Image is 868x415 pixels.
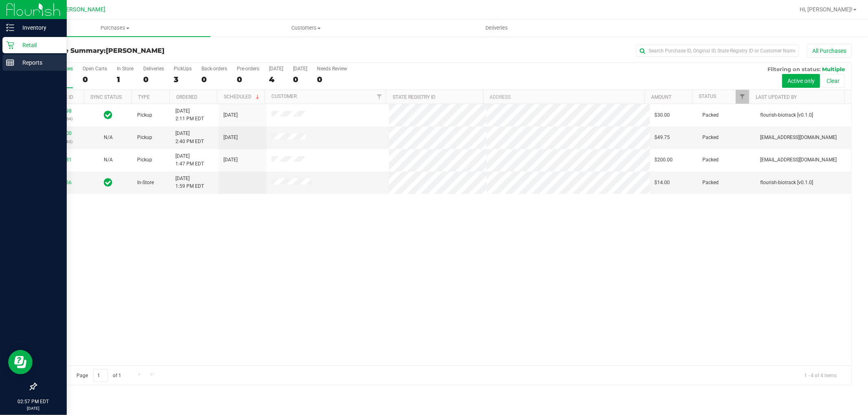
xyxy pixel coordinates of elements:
[174,66,192,72] div: PickUps
[317,66,347,72] div: Needs Review
[223,156,238,164] span: [DATE]
[83,66,107,72] div: Open Carts
[6,24,14,32] inline-svg: Inventory
[651,94,671,100] a: Amount
[756,94,797,100] a: Last Updated By
[49,130,72,136] a: 11994500
[636,45,799,57] input: Search Purchase ID, Original ID, State Registry ID or Customer Name...
[90,94,122,100] a: Sync Status
[224,94,261,100] a: Scheduled
[104,156,113,164] button: N/A
[137,134,152,141] span: Pickup
[175,152,204,168] span: [DATE] 1:47 PM EDT
[483,90,645,104] th: Address
[822,66,845,72] span: Multiple
[4,405,63,411] p: [DATE]
[760,156,837,164] span: [EMAIL_ADDRESS][DOMAIN_NAME]
[736,90,749,104] a: Filter
[6,59,14,67] inline-svg: Reports
[174,75,192,84] div: 3
[393,94,435,100] a: State Registry ID
[49,180,72,185] a: 11994366
[210,20,401,37] a: Customers
[175,107,204,123] span: [DATE] 2:11 PM EDT
[137,179,154,187] span: In-Store
[655,134,670,141] span: $49.75
[176,94,197,100] a: Ordered
[271,93,297,99] a: Customer
[117,66,133,72] div: In Store
[201,66,227,72] div: Back-orders
[317,75,347,84] div: 0
[14,40,63,50] p: Retail
[6,41,14,49] inline-svg: Retail
[117,75,133,84] div: 1
[223,134,238,141] span: [DATE]
[143,66,164,72] div: Deliveries
[104,135,113,140] span: Not Applicable
[93,369,108,382] input: 1
[104,109,112,121] span: In Sync
[20,24,210,32] span: Purchases
[293,66,307,72] div: [DATE]
[767,66,820,72] span: Filtering on status:
[143,75,164,84] div: 0
[104,177,112,188] span: In Sync
[699,93,716,99] a: Status
[106,47,164,54] span: [PERSON_NAME]
[655,156,673,164] span: $200.00
[655,111,670,119] span: $30.00
[175,175,204,190] span: [DATE] 1:59 PM EDT
[83,75,107,84] div: 0
[49,157,72,163] a: 11994181
[655,179,670,187] span: $14.00
[269,75,283,84] div: 4
[8,350,33,374] iframe: Resource center
[137,156,152,164] span: Pickup
[760,179,813,187] span: flourish-biotrack [v0.1.0]
[237,75,259,84] div: 0
[269,66,283,72] div: [DATE]
[138,94,150,100] a: Type
[4,398,63,405] p: 02:57 PM EDT
[175,130,204,145] span: [DATE] 2:40 PM EDT
[20,20,210,37] a: Purchases
[211,24,401,32] span: Customers
[201,75,227,84] div: 0
[36,47,308,54] h3: Purchase Summary:
[223,111,238,119] span: [DATE]
[401,20,592,37] a: Deliveries
[61,6,105,13] span: [PERSON_NAME]
[137,111,152,119] span: Pickup
[70,369,128,382] span: Page of 1
[14,23,63,33] p: Inventory
[293,75,307,84] div: 0
[474,24,519,32] span: Deliveries
[49,108,72,114] a: 11994298
[703,134,719,141] span: Packed
[798,369,843,381] span: 1 - 4 of 4 items
[782,74,820,88] button: Active only
[760,134,837,141] span: [EMAIL_ADDRESS][DOMAIN_NAME]
[821,74,845,88] button: Clear
[807,44,852,58] button: All Purchases
[703,111,719,119] span: Packed
[372,90,386,104] a: Filter
[760,111,813,119] span: flourish-biotrack [v0.1.0]
[703,156,719,164] span: Packed
[104,134,113,141] button: N/A
[800,6,853,13] span: Hi, [PERSON_NAME]!
[14,58,63,67] p: Reports
[237,66,259,72] div: Pre-orders
[104,157,113,163] span: Not Applicable
[703,179,719,187] span: Packed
